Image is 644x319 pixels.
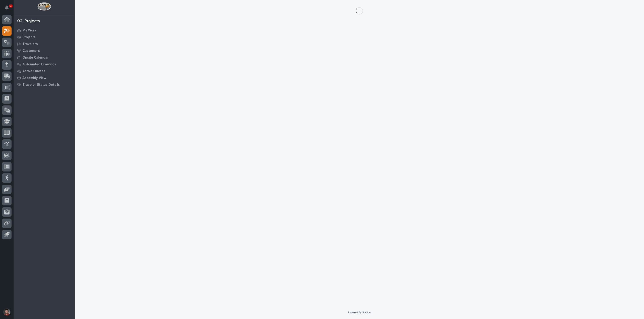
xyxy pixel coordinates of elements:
div: 02. Projects [17,19,40,24]
p: Traveler Status Details [22,83,60,87]
p: Onsite Calendar [22,56,49,60]
a: Traveler Status Details [14,81,75,88]
p: My Work [22,29,36,33]
a: Active Quotes [14,68,75,74]
p: Assembly View [22,76,46,80]
a: Customers [14,47,75,54]
button: Notifications [2,3,12,12]
a: Onsite Calendar [14,54,75,61]
button: users-avatar [2,307,12,317]
a: My Work [14,27,75,34]
a: Automated Drawings [14,61,75,68]
a: Travelers [14,40,75,47]
p: Projects [22,35,36,39]
p: Customers [22,49,40,53]
p: Active Quotes [22,69,45,73]
p: 1 [10,4,12,7]
a: Powered By Stacker [348,311,371,314]
p: Travelers [22,42,38,46]
p: Automated Drawings [22,62,56,67]
a: Projects [14,34,75,40]
div: Notifications1 [6,5,12,13]
img: Workspace Logo [37,2,51,11]
a: Assembly View [14,74,75,81]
